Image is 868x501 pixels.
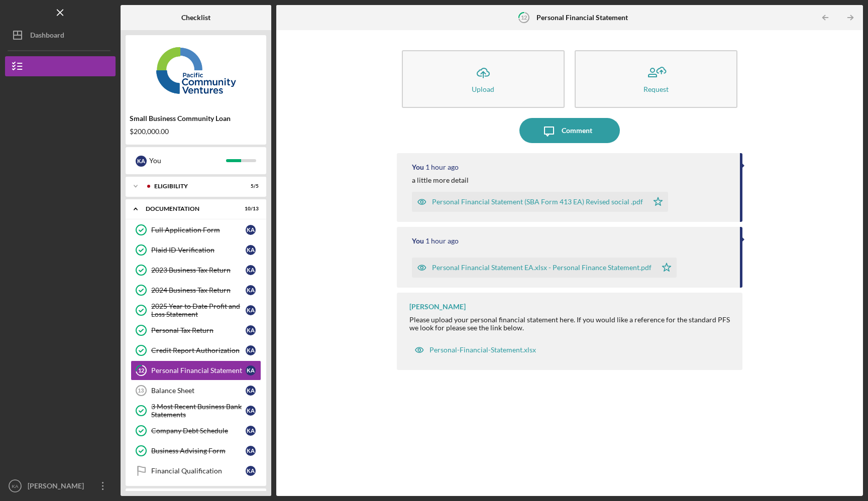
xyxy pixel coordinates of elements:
div: 10 / 13 [241,206,259,212]
div: K A [246,265,256,275]
div: a little more detail [412,176,469,184]
button: Upload [402,50,565,108]
div: Eligibility [154,183,234,189]
time: 2025-09-30 17:38 [425,163,459,171]
button: KA[PERSON_NAME] [5,476,116,496]
div: Personal Financial Statement (SBA Form 413 EA) Revised social .pdf [432,198,643,206]
div: Personal-Financial-Statement.xlsx [429,346,536,354]
div: K A [246,406,256,416]
a: 13Balance SheetKA [131,381,261,401]
div: 2025 Year to Date Profit and Loss Statement [151,302,246,318]
div: K A [246,365,256,375]
tspan: 12 [138,367,144,374]
button: Dashboard [5,25,116,45]
div: You [149,152,226,169]
div: Balance Sheet [151,387,246,395]
div: Personal Tax Return [151,326,246,334]
div: K A [246,386,256,396]
b: Personal Financial Statement [536,14,628,22]
div: Request [643,85,669,93]
div: K A [246,245,256,255]
div: K A [246,446,256,456]
b: Checklist [181,14,210,22]
div: Company Debt Schedule [151,427,246,435]
div: Upload [472,85,494,93]
div: Documentation [146,206,234,212]
div: $200,000.00 [130,128,262,136]
button: Personal Financial Statement EA.xlsx - Personal Finance Statement.pdf [412,258,677,278]
div: Credit Report Authorization [151,346,246,354]
div: 3 Most Recent Business Bank Statements [151,403,246,419]
a: 2024 Business Tax ReturnKA [131,280,261,300]
div: You [412,237,424,245]
img: Product logo [126,40,266,100]
tspan: 13 [138,388,144,394]
a: 2025 Year to Date Profit and Loss StatementKA [131,300,261,320]
div: Financial Qualification [151,467,246,475]
a: Personal Tax ReturnKA [131,320,261,340]
a: Credit Report AuthorizationKA [131,340,261,360]
time: 2025-09-30 17:38 [425,237,459,245]
a: Plaid ID VerificationKA [131,240,261,260]
div: K A [136,156,147,167]
div: K A [246,426,256,436]
div: Plaid ID Verification [151,246,246,254]
button: Personal Financial Statement (SBA Form 413 EA) Revised social .pdf [412,192,668,212]
div: K A [246,285,256,295]
text: KA [12,483,19,489]
button: Request [575,50,737,108]
div: Personal Financial Statement EA.xlsx - Personal Finance Statement.pdf [432,264,652,272]
div: Small Business Community Loan [130,114,262,122]
a: Business Advising FormKA [131,441,261,461]
a: Company Debt ScheduleKA [131,421,261,441]
button: Comment [519,118,620,143]
div: K A [246,466,256,476]
div: 2024 Business Tax Return [151,286,246,294]
div: K A [246,225,256,235]
div: Business Advising Form [151,447,246,455]
div: Full Application Form [151,226,246,234]
a: 12Personal Financial StatementKA [131,360,261,381]
div: [PERSON_NAME] [25,476,90,498]
div: K A [246,345,256,355]
div: 5 / 5 [241,183,259,189]
div: [PERSON_NAME] [409,303,466,311]
div: Please upload your personal financial statement here. If you would like a reference for the stand... [409,316,733,332]
tspan: 12 [520,14,526,21]
button: Personal-Financial-Statement.xlsx [409,340,541,360]
div: Dashboard [30,25,64,48]
a: Full Application FormKA [131,220,261,240]
a: 3 Most Recent Business Bank StatementsKA [131,401,261,421]
div: You [412,163,424,171]
div: K A [246,325,256,335]
div: Personal Financial Statement [151,366,246,374]
a: 2023 Business Tax ReturnKA [131,260,261,280]
div: 2023 Business Tax Return [151,266,246,274]
a: Financial QualificationKA [131,461,261,481]
div: Comment [562,118,592,143]
div: K A [246,305,256,315]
